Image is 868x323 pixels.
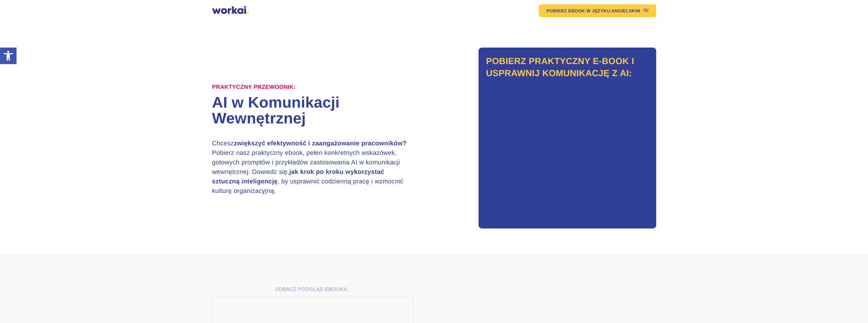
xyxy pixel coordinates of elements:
[539,4,656,17] a: POBIERZ EBOOKW JĘZYKU ANGIELSKIMUS flag
[212,95,434,127] h1: AI w Komunikacji Wewnętrznej
[486,87,648,217] iframe: Form 0
[212,84,296,91] label: Praktyczny przewodnik:
[643,9,649,12] img: US flag
[212,286,412,293] p: ZOBACZ PODGLĄD EBOOKA:
[212,168,384,185] strong: jak krok po kroku wykorzystać sztuczną inteligencję
[212,139,412,196] h3: Chcesz Pobierz nasz praktyczny ebook, pełen konkretnych wskazówek, gotowych promptów i przykładów...
[234,140,407,147] strong: zwiększyć efektywność i zaangażowanie pracowników?
[546,9,585,13] em: POBIERZ EBOOK
[486,55,649,79] h2: Pobierz praktyczny e-book i usprawnij komunikację z AI:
